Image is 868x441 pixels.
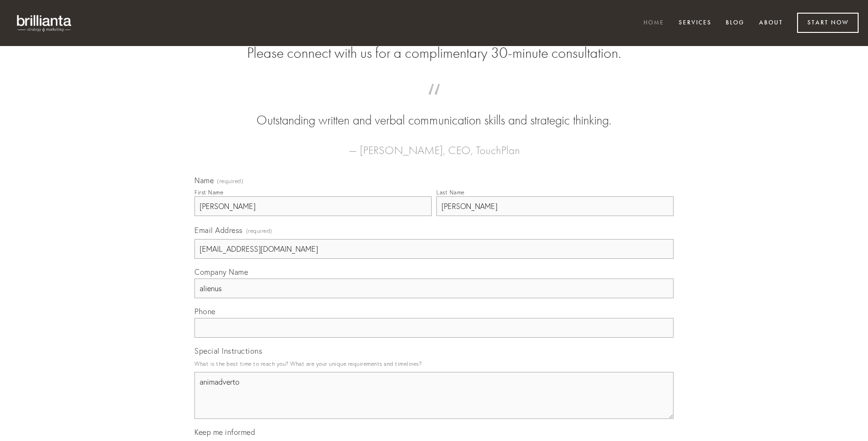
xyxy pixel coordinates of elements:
[194,176,214,185] span: Name
[436,189,465,196] div: Last Name
[9,9,80,37] img: brillianta - research, strategy, marketing
[194,44,674,62] h2: Please connect with us for a complimentary 30-minute consultation.
[194,189,223,196] div: First Name
[246,224,272,237] span: (required)
[209,130,659,160] figcaption: — [PERSON_NAME], CEO, TouchPlan
[194,346,262,356] span: Special Instructions
[637,15,670,31] a: Home
[194,267,248,277] span: Company Name
[753,15,789,31] a: About
[194,372,674,419] textarea: animadverto
[194,357,674,370] p: What is the best time to reach you? What are your unique requirements and timelines?
[720,15,751,31] a: Blog
[209,93,659,130] blockquote: Outstanding written and verbal communication skills and strategic thinking.
[194,427,255,437] span: Keep me informed
[209,93,659,111] span: “
[797,13,859,33] a: Start Now
[217,178,243,184] span: (required)
[194,307,216,316] span: Phone
[194,225,243,235] span: Email Address
[673,15,718,31] a: Services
